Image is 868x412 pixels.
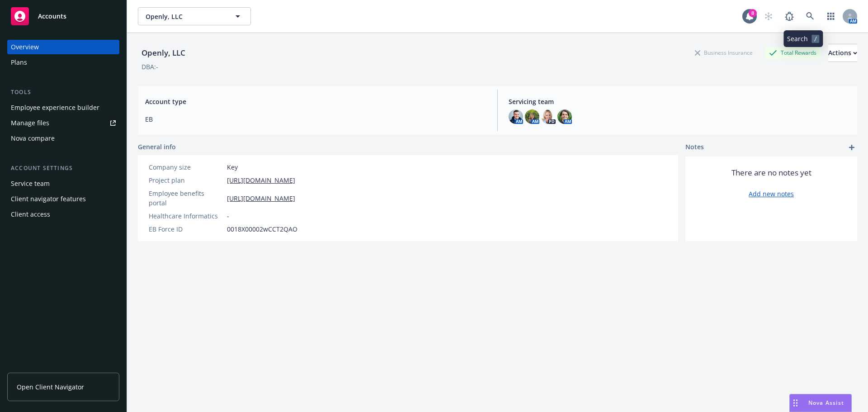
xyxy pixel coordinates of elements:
a: Manage files [7,116,119,130]
div: Account settings [7,164,119,173]
div: Overview [11,40,39,54]
div: Employee benefits portal [149,189,223,208]
button: Nova Assist [789,394,852,412]
span: EB [145,114,486,124]
img: photo [557,109,572,124]
span: Servicing team [509,97,850,106]
img: photo [509,109,523,124]
div: Service team [11,176,50,191]
a: [URL][DOMAIN_NAME] [227,194,295,203]
a: Search [801,7,819,25]
div: Company size [149,162,223,172]
a: Start snowing [759,7,778,25]
span: Accounts [38,13,66,20]
a: Add new notes [749,189,794,199]
div: Employee experience builder [11,100,99,115]
span: There are no notes yet [731,167,811,178]
div: Actions [828,44,857,62]
a: [URL][DOMAIN_NAME] [227,175,295,185]
a: Nova compare [7,131,119,146]
a: add [846,142,857,153]
img: photo [541,109,556,124]
span: Nova Assist [808,399,844,407]
a: Overview [7,40,119,54]
div: Healthcare Informatics [149,211,223,221]
div: Business Insurance [690,47,757,58]
div: Tools [7,88,119,97]
span: Account type [145,97,486,106]
div: EB Force ID [149,224,223,234]
span: Open Client Navigator [17,382,84,392]
div: DBA: - [142,62,158,71]
span: 0018X00002wCCT2QAO [227,224,297,234]
a: Accounts [7,4,119,29]
a: Client access [7,207,119,222]
div: Manage files [11,116,49,130]
a: Client navigator features [7,192,119,206]
span: Notes [685,142,704,153]
div: 8 [749,9,757,17]
a: Plans [7,55,119,70]
div: Plans [11,55,27,70]
span: - [227,211,229,221]
div: Total Rewards [764,47,821,58]
span: General info [138,142,176,152]
span: Key [227,162,238,172]
div: Client navigator features [11,192,86,206]
a: Report a Bug [780,7,798,25]
div: Drag to move [790,394,801,412]
div: Nova compare [11,131,55,146]
div: Openly, LLC [138,47,189,59]
div: Project plan [149,175,223,185]
button: Actions [828,44,857,62]
a: Service team [7,176,119,191]
div: Client access [11,207,50,222]
img: photo [525,109,539,124]
a: Switch app [822,7,840,25]
button: Openly, LLC [138,7,251,25]
a: Employee experience builder [7,100,119,115]
span: Openly, LLC [146,12,224,21]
